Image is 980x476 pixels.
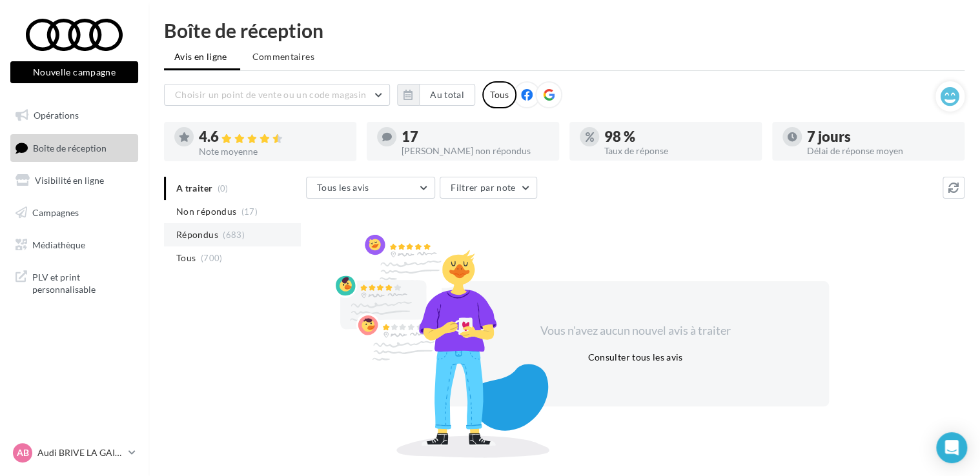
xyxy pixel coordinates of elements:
[604,130,751,144] div: 98 %
[252,51,314,62] span: Commentaires
[8,232,141,259] a: Médiathèque
[10,441,138,465] a: AB Audi BRIVE LA GAILLARDE
[32,207,79,218] span: Campagnes
[10,61,138,83] button: Nouvelle campagne
[807,146,954,155] div: Délai de réponse moyen
[402,146,549,155] div: [PERSON_NAME] non répondus
[199,147,346,156] div: Note moyenne
[17,446,29,459] span: AB
[807,130,954,144] div: 7 jours
[35,175,104,186] span: Visibilité en ligne
[201,253,223,263] span: (700)
[176,205,236,218] span: Non répondus
[482,81,516,108] div: Tous
[164,84,390,106] button: Choisir un point de vente ou un code magasin
[8,102,141,129] a: Opérations
[936,432,967,463] div: Open Intercom Messenger
[8,167,141,194] a: Visibilité en ligne
[306,177,435,199] button: Tous les avis
[8,263,141,301] a: PLV et print personnalisable
[241,206,258,217] span: (17)
[8,134,141,162] a: Boîte de réception
[32,268,133,296] span: PLV et print personnalisable
[317,182,369,193] span: Tous les avis
[176,228,218,241] span: Répondus
[176,252,196,264] span: Tous
[223,230,245,240] span: (683)
[582,350,688,365] button: Consulter tous les avis
[419,84,475,106] button: Au total
[175,89,366,100] span: Choisir un point de vente ou un code magasin
[33,142,107,153] span: Boîte de réception
[604,146,751,155] div: Taux de réponse
[524,322,746,339] div: Vous n'avez aucun nouvel avis à traiter
[164,21,965,40] div: Boîte de réception
[440,177,537,199] button: Filtrer par note
[8,199,141,226] a: Campagnes
[199,130,346,144] div: 4.6
[32,239,85,250] span: Médiathèque
[37,446,123,459] p: Audi BRIVE LA GAILLARDE
[397,84,475,106] button: Au total
[402,130,549,144] div: 17
[34,110,79,121] span: Opérations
